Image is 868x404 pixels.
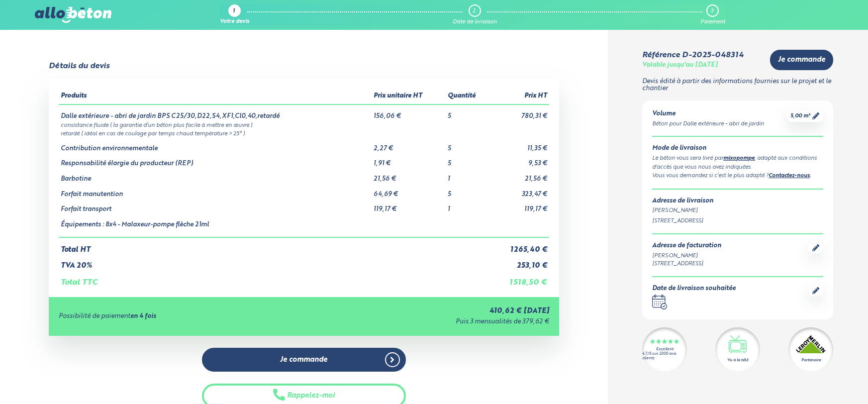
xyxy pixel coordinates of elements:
[59,313,309,320] div: Possibilité de paiement
[372,104,446,120] td: 156,06 €
[652,172,823,181] div: Vous vous demandez si c’est le plus adapté ? .
[490,152,549,168] td: 9,53 €
[446,104,490,120] td: 5
[490,183,549,199] td: 323,47 €
[446,198,490,213] td: 1
[779,365,857,393] iframe: Help widget launcher
[770,50,833,70] a: Je commande
[711,8,713,14] div: 3
[652,120,764,128] div: Béton pour Dalle extérieure - abri de jardin
[446,183,490,199] td: 5
[652,252,721,260] div: [PERSON_NAME]
[309,318,549,326] div: Puis 3 mensualités de 379,62 €
[59,152,372,168] td: Responsabilité élargie du producteur (REP)
[59,129,549,137] td: retardé ( idéal en cas de coulage par temps chaud température > 25° )
[801,357,821,363] div: Partenaire
[202,348,406,372] a: Je commande
[49,62,109,71] div: Détails du devis
[652,260,721,268] div: [STREET_ADDRESS]
[652,154,823,172] div: Le béton vous sera livré par , adapté aux conditions d'accès que vous nous avez indiquées.
[642,51,744,60] div: Référence D-2025-048314
[642,78,833,93] p: Devis édité à partir des informations fournies sur le projet et le chantier
[652,242,721,250] div: Adresse de facturation
[59,120,549,129] td: consistance fluide ( la garantie d’un béton plus facile à mettre en œuvre )
[372,152,446,168] td: 1,91 €
[35,7,111,23] img: allobéton
[490,104,549,120] td: 780,31 €
[372,198,446,213] td: 119,17 €
[446,89,490,104] th: Quantité
[220,4,249,25] a: 1 Votre devis
[233,8,235,15] div: 1
[59,213,372,237] td: Équipements : 8x4 - Malaxeur-pompe flèche 21ml
[59,89,372,104] th: Produits
[446,168,490,183] td: 1
[372,137,446,153] td: 2,27 €
[309,307,549,315] div: 410,62 € [DATE]
[490,270,549,287] td: 1 518,50 €
[490,198,549,213] td: 119,17 €
[652,145,823,152] div: Mode de livraison
[652,198,823,205] div: Adresse de livraison
[490,89,549,104] th: Prix HT
[280,356,327,364] span: Je commande
[130,313,156,319] strong: en 4 fois
[700,19,725,25] div: Paiement
[700,4,725,25] a: 3 Paiement
[220,19,249,25] div: Votre devis
[372,183,446,199] td: 64,69 €
[490,168,549,183] td: 21,56 €
[446,152,490,168] td: 5
[59,254,490,270] td: TVA 20%
[642,62,718,69] div: Valable jusqu'au [DATE]
[652,206,823,215] div: [PERSON_NAME]
[59,183,372,199] td: Forfait manutention
[446,137,490,153] td: 5
[59,137,372,153] td: Contribution environnementale
[453,4,497,25] a: 2 Date de livraison
[372,89,446,104] th: Prix unitaire HT
[453,19,497,25] div: Date de livraison
[59,237,490,254] td: Total HT
[656,347,674,352] div: Excellent
[59,198,372,213] td: Forfait transport
[652,285,736,293] div: Date de livraison souhaitée
[652,217,823,225] div: [STREET_ADDRESS]
[490,254,549,270] td: 253,10 €
[652,110,764,118] div: Volume
[642,352,687,361] div: 4.7/5 sur 2300 avis clients
[723,156,755,161] a: mixopompe
[473,8,476,14] div: 2
[372,168,446,183] td: 21,56 €
[490,237,549,254] td: 1 265,40 €
[769,173,810,179] a: Contactez-nous
[727,357,748,363] div: Vu à la télé
[778,56,825,64] span: Je commande
[59,104,372,120] td: Dalle extérieure - abri de jardin BPS C25/30,D22,S4,XF1,Cl0,40,retardé
[59,168,372,183] td: Barbotine
[59,270,490,287] td: Total TTC
[490,137,549,153] td: 11,35 €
